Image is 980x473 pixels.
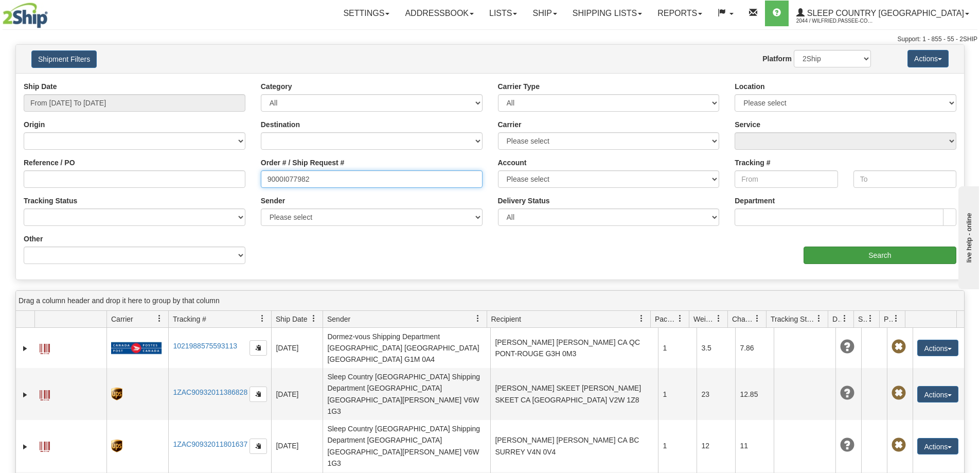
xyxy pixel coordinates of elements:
label: Location [735,81,764,92]
span: Pickup Status [884,314,893,324]
input: Search [804,247,956,264]
label: Order # / Ship Request # [261,157,345,168]
a: Addressbook [397,1,482,26]
div: Support: 1 - 855 - 55 - 2SHIP [3,35,977,44]
span: Unknown [840,386,854,400]
button: Copy to clipboard [250,439,267,454]
label: Carrier [498,119,522,130]
a: Packages filter column settings [671,310,689,327]
span: Delivery Status [832,314,841,324]
button: Copy to clipboard [250,387,267,402]
a: Ship [525,1,564,26]
a: Sleep Country [GEOGRAPHIC_DATA] 2044 / Wilfried.Passee-Coutrin [789,1,977,26]
label: Account [498,157,527,168]
input: From [735,170,838,188]
td: 12.85 [735,368,774,420]
div: grid grouping header [16,291,964,311]
a: Ship Date filter column settings [305,310,323,327]
td: Sleep Country [GEOGRAPHIC_DATA] Shipping Department [GEOGRAPHIC_DATA] [GEOGRAPHIC_DATA][PERSON_NA... [323,420,490,472]
button: Copy to clipboard [250,340,267,356]
input: To [853,170,956,188]
span: Recipient [491,314,521,324]
a: Label [40,339,50,356]
a: Shipment Issues filter column settings [862,310,879,327]
td: [PERSON_NAME] [PERSON_NAME] CA QC PONT-ROUGE G3H 0M3 [490,328,658,368]
td: 1 [658,328,697,368]
span: Pickup Not Assigned [892,386,906,400]
td: 11 [735,420,774,472]
label: Platform [762,54,792,64]
span: Unknown [840,438,854,452]
button: Actions [917,386,958,402]
a: 1ZAC90932011386828 [173,388,247,396]
a: Sender filter column settings [469,310,487,327]
a: Settings [335,1,397,26]
td: [DATE] [271,420,323,472]
a: Tracking # filter column settings [254,310,271,327]
span: Carrier [111,314,133,324]
a: Carrier filter column settings [151,310,168,327]
span: Pickup Not Assigned [892,438,906,452]
a: Pickup Status filter column settings [887,310,905,327]
iframe: chat widget [956,184,979,289]
label: Destination [261,119,300,130]
td: Sleep Country [GEOGRAPHIC_DATA] Shipping Department [GEOGRAPHIC_DATA] [GEOGRAPHIC_DATA][PERSON_NA... [323,368,490,420]
a: Expand [20,442,30,452]
td: [PERSON_NAME] SKEET [PERSON_NAME] SKEET CA [GEOGRAPHIC_DATA] V2W 1Z8 [490,368,658,420]
a: Charge filter column settings [749,310,766,327]
a: Tracking Status filter column settings [810,310,828,327]
td: [DATE] [271,368,323,420]
label: Category [261,81,292,92]
span: Weight [693,314,715,324]
span: Unknown [840,340,854,354]
label: Reference / PO [24,157,75,168]
button: Shipment Filters [31,50,97,68]
a: Expand [20,390,30,400]
a: Recipient filter column settings [633,310,650,327]
label: Department [735,196,775,206]
span: Charge [732,314,754,324]
span: Pickup Not Assigned [892,340,906,354]
span: Tracking Status [771,314,815,324]
span: Sender [327,314,350,324]
label: Tracking Status [24,196,77,206]
img: logo2044.jpg [3,3,48,28]
label: Tracking # [735,157,770,168]
span: Ship Date [276,314,307,324]
span: Tracking # [173,314,206,324]
label: Delivery Status [498,196,550,206]
td: Dormez-vous Shipping Department [GEOGRAPHIC_DATA] [GEOGRAPHIC_DATA] [GEOGRAPHIC_DATA] G1M 0A4 [323,328,490,368]
td: 3.5 [697,328,735,368]
a: Reports [650,1,710,26]
label: Other [24,234,43,244]
img: 8 - UPS [111,388,122,400]
td: 1 [658,368,697,420]
td: [DATE] [271,328,323,368]
a: Shipping lists [565,1,650,26]
span: Sleep Country [GEOGRAPHIC_DATA] [805,9,964,17]
button: Actions [907,50,949,67]
a: Lists [482,1,525,26]
a: 1021988575593113 [173,342,237,350]
a: Label [40,437,50,453]
a: Expand [20,343,30,354]
span: Shipment Issues [858,314,867,324]
label: Sender [261,196,285,206]
a: Weight filter column settings [710,310,727,327]
span: Packages [655,314,676,324]
td: 7.86 [735,328,774,368]
label: Carrier Type [498,81,540,92]
div: live help - online [8,9,95,16]
label: Origin [24,119,45,130]
a: 1ZAC90932011801637 [173,440,247,448]
img: 8 - UPS [111,440,122,452]
span: 2044 / Wilfried.Passee-Coutrin [796,16,874,26]
img: 20 - Canada Post [111,342,162,355]
a: Label [40,386,50,402]
a: Delivery Status filter column settings [836,310,853,327]
td: 23 [697,368,735,420]
button: Actions [917,438,958,454]
label: Service [735,119,760,130]
td: [PERSON_NAME] [PERSON_NAME] CA BC SURREY V4N 0V4 [490,420,658,472]
td: 1 [658,420,697,472]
